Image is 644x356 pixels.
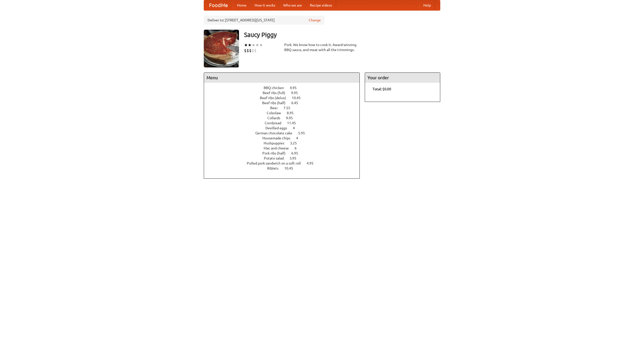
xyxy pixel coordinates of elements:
span: Coleslaw [267,111,286,115]
div: Pork. We know how to cook it. Award-winning BBQ sauce, and meat with all the trimmings. [284,42,360,52]
span: Housemade chips [262,136,295,140]
span: 6.45 [291,101,303,105]
span: 4.95 [290,86,302,90]
a: Pulled pork sandwich on a soft roll 4.95 [247,161,323,165]
a: Hushpuppies 3.25 [264,141,306,145]
span: Potato salad [264,156,289,160]
a: Who we are [279,0,306,10]
span: 7.55 [284,106,295,110]
span: Cornbread [265,121,286,125]
span: German chocolate cake [255,131,297,135]
b: Total: $0.00 [373,87,391,91]
span: 6.95 [291,151,303,155]
li: ★ [248,42,252,48]
span: 11.45 [287,121,301,125]
span: 9.95 [286,116,298,120]
span: Devilled eggs [265,126,292,130]
li: $ [244,48,247,53]
li: $ [247,48,249,53]
a: Beer 7.55 [270,106,300,110]
span: 3.95 [290,156,301,160]
span: 10.45 [284,166,298,170]
a: Mac and cheese 6 [264,146,306,150]
li: ★ [259,42,263,48]
span: Pulled pork sandwich on a soft roll [247,161,306,165]
a: Help [419,0,435,10]
li: $ [249,48,252,53]
h4: Your order [365,73,440,83]
span: 10.45 [292,96,306,100]
span: BBQ chicken [264,86,289,90]
h3: Saucy Piggy [244,30,440,40]
a: Change [309,18,321,23]
span: Beef ribs (full) [263,91,290,95]
h4: Menu [204,73,359,83]
span: Beef ribs (delux) [260,96,291,100]
a: Coleslaw 8.95 [267,111,303,115]
a: Recipe videos [306,0,336,10]
a: How it works [251,0,279,10]
span: Pork ribs (half) [262,151,291,155]
li: ★ [252,42,255,48]
img: angular.jpg [204,30,239,67]
span: Beef ribs (half) [262,101,291,105]
span: Mac and cheese [264,146,294,150]
span: 5.95 [298,131,310,135]
a: Housemade chips 4 [262,136,307,140]
li: $ [252,48,254,53]
li: $ [254,48,257,53]
a: Beef ribs (half) 6.45 [262,101,307,105]
span: 4 [293,126,300,130]
a: German chocolate cake 5.95 [255,131,314,135]
a: Cornbread 11.45 [265,121,305,125]
a: Collards 9.95 [267,116,302,120]
li: ★ [255,42,259,48]
span: Riblets [267,166,284,170]
a: Devilled eggs 4 [265,126,304,130]
a: FoodMe [204,0,233,10]
span: 8.95 [287,111,299,115]
a: Potato salad 3.95 [264,156,306,160]
span: 6 [295,146,302,150]
span: Hushpuppies [264,141,289,145]
li: ★ [244,42,248,48]
span: 4 [296,136,303,140]
a: Riblets 10.45 [267,166,302,170]
a: Beef ribs (full) 9.95 [263,91,307,95]
span: 9.95 [291,91,303,95]
span: 4.95 [307,161,318,165]
a: BBQ chicken 4.95 [264,86,306,90]
a: Beef ribs (delux) 10.45 [260,96,310,100]
span: Beer [270,106,283,110]
span: 3.25 [290,141,302,145]
a: Home [233,0,251,10]
div: Deliver to: [STREET_ADDRESS][US_STATE] [204,16,325,25]
a: Pork ribs (half) 6.95 [262,151,307,155]
span: Collards [267,116,285,120]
